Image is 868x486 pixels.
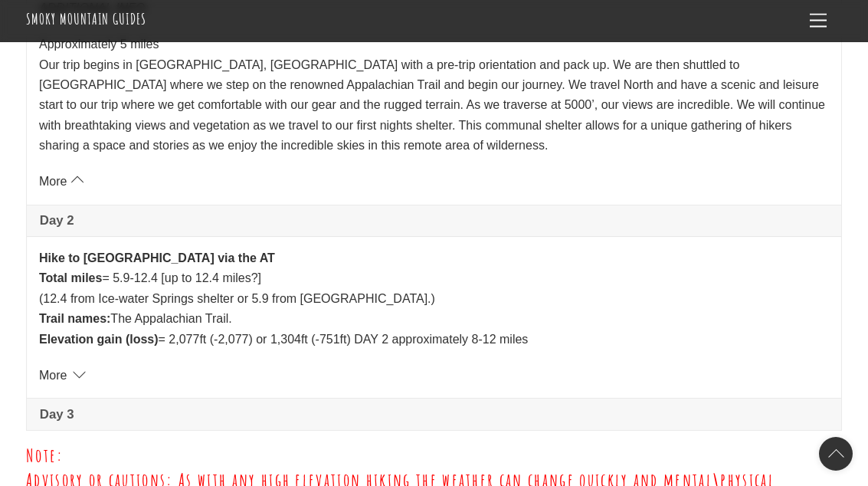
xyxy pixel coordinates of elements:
a: Day 2 [27,205,841,236]
strong: Hike to [GEOGRAPHIC_DATA] via the AT [39,251,275,264]
span: Day 2 [40,212,828,230]
strong: Elevation gain (loss) [39,333,159,346]
a: Smoky Mountain Guides [26,9,146,28]
a: More [39,369,82,382]
span: Note: [26,444,64,467]
strong: Total miles [39,271,102,284]
a: Menu [803,6,834,36]
p: = 5.9-12.4 [up to 12.4 miles?] (12.4 from Ice-water Springs shelter or 5.9 from [GEOGRAPHIC_DATA]... [39,248,829,350]
p: Approximately 5 miles Our trip begins in [GEOGRAPHIC_DATA], [GEOGRAPHIC_DATA] with a pre-trip ori... [39,34,829,156]
a: Day 3 [27,399,841,429]
a: More [39,175,82,188]
span: Day 3 [40,406,828,424]
strong: Trail names: [39,312,110,325]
